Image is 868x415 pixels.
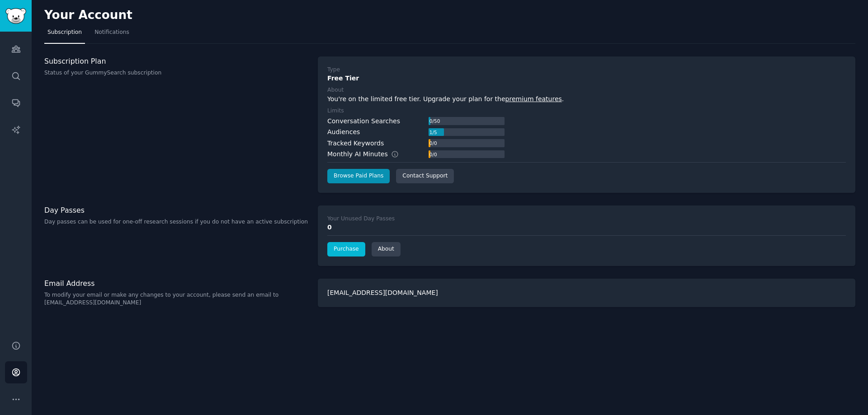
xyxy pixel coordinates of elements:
[327,94,846,104] div: You're on the limited free tier. Upgrade your plan for the .
[429,150,438,159] div: 0 / 0
[91,25,132,44] a: Notifications
[429,117,441,125] div: 0 / 50
[94,28,129,37] span: Notifications
[327,223,846,232] div: 0
[327,117,400,126] div: Conversation Searches
[44,8,132,23] h2: Your Account
[327,169,390,183] a: Browse Paid Plans
[327,139,384,148] div: Tracked Keywords
[429,128,438,136] div: 1 / 5
[327,74,846,83] div: Free Tier
[318,279,855,307] div: [EMAIL_ADDRESS][DOMAIN_NAME]
[327,107,344,115] div: Limits
[5,8,26,24] img: GummySearch logo
[327,127,360,137] div: Audiences
[44,279,308,288] h3: Email Address
[327,215,395,223] div: Your Unused Day Passes
[47,28,82,37] span: Subscription
[396,169,454,183] a: Contact Support
[44,25,85,44] a: Subscription
[44,291,308,307] p: To modify your email or make any changes to your account, please send an email to [EMAIL_ADDRESS]...
[505,95,562,103] a: premium features
[44,56,308,66] h3: Subscription Plan
[327,66,340,74] div: Type
[429,139,438,147] div: 0 / 0
[327,242,365,256] a: Purchase
[44,205,308,215] h3: Day Passes
[327,149,408,159] div: Monthly AI Minutes
[44,69,308,77] p: Status of your GummySearch subscription
[372,242,401,256] a: About
[44,218,308,226] p: Day passes can be used for one-off research sessions if you do not have an active subscription
[327,86,344,94] div: About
